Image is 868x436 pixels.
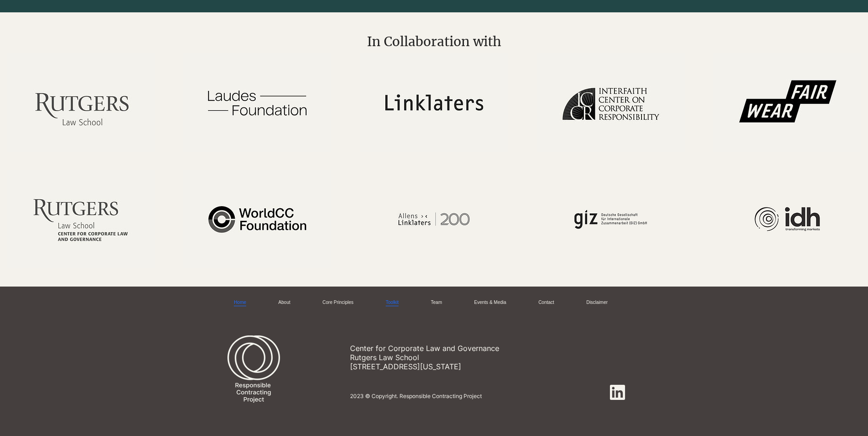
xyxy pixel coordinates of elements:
[360,170,508,268] img: allens_links_logo.png
[227,331,280,415] img: v2 New RCP logo cream.png
[350,362,559,371] p: [STREET_ADDRESS][US_STATE]
[539,299,554,306] a: Contact
[386,299,399,306] a: Toolkit
[234,299,246,306] a: Home
[183,53,331,152] img: laudes_logo_edited.jpg
[474,299,506,306] a: Events & Media
[431,299,442,306] a: Team
[713,170,861,268] img: idh_logo_rectangle.png
[7,53,155,152] img: rutgers_law_logo_edited.jpg
[350,393,593,399] p: 2023 © Copyright. Responsible Contracting Project
[350,344,559,353] p: Center for Corporate Law and Governance
[586,299,608,306] a: Disclaimer
[713,53,861,152] img: fairwear_logo_edited.jpg
[367,33,501,50] span: In Collaboration with
[278,299,290,306] a: About
[360,53,508,152] img: linklaters_logo_edited.jpg
[537,170,685,268] img: giz_logo.png
[350,353,559,362] p: Rutgers Law School
[183,170,331,268] img: world_cc_edited.jpg
[323,299,354,306] a: Core Principles
[7,170,155,268] img: rutgers_corp_law_edited.jpg
[537,53,685,152] img: ICCR_logo_edited.jpg
[227,296,633,310] nav: Site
